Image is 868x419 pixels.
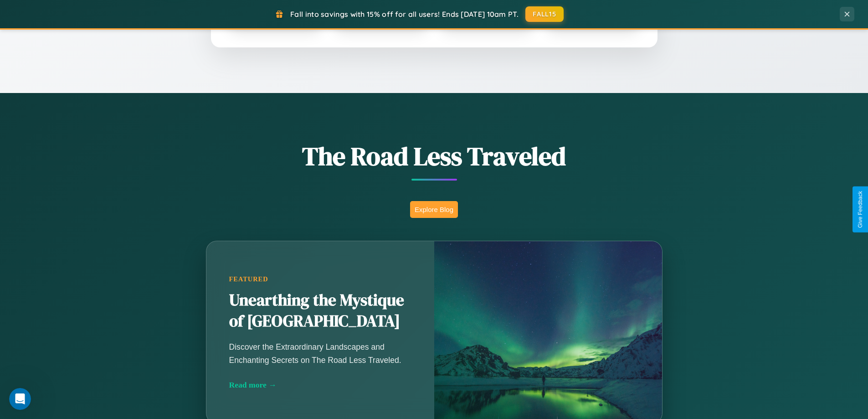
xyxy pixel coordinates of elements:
span: Fall into savings with 15% off for all users! Ends [DATE] 10am PT. [290,10,519,19]
button: Explore Blog [410,201,458,218]
div: Read more → [229,380,411,390]
button: FALL15 [525,6,564,22]
div: Give Feedback [857,191,863,228]
h1: The Road Less Traveled [161,139,708,174]
iframe: Intercom live chat [9,388,31,410]
h2: Unearthing the Mystique of [GEOGRAPHIC_DATA] [229,290,411,332]
div: Featured [229,275,411,283]
p: Discover the Extraordinary Landscapes and Enchanting Secrets on The Road Less Traveled. [229,341,411,366]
